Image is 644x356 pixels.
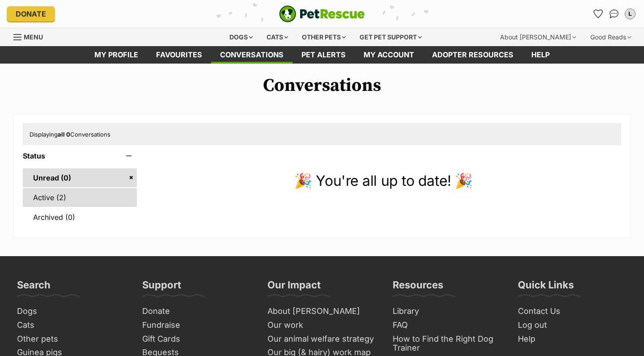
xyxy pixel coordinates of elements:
[147,46,211,64] a: Favourites
[296,28,352,46] div: Other pets
[292,46,355,64] a: Pet alerts
[139,305,255,318] a: Donate
[514,332,631,346] a: Help
[591,7,605,21] a: Favourites
[17,279,51,296] h3: Search
[13,28,49,44] a: Menu
[494,28,582,46] div: About [PERSON_NAME]
[223,28,259,46] div: Dogs
[518,279,574,296] h3: Quick Links
[264,332,380,346] a: Our animal welfare strategy
[591,7,637,21] ul: Account quick links
[260,28,294,46] div: Cats
[146,170,621,192] p: 🎉 You're all up to date! 🎉
[610,9,619,18] img: chat-41dd97257d64d25036548639549fe6c8038ab92f7586957e7f3b1b290dea8141.svg
[13,305,130,318] a: Dogs
[139,332,255,346] a: Gift Cards
[30,131,110,138] span: Displaying Conversations
[13,332,130,346] a: Other pets
[626,9,635,18] div: L
[264,305,380,318] a: About [PERSON_NAME]
[279,5,365,22] img: logo-e224e6f780fb5917bec1dbf3a21bbac754714ae5b6737aabdf751b685950b380.svg
[264,318,380,332] a: Our work
[514,305,631,318] a: Contact Us
[393,279,443,296] h3: Resources
[607,7,621,21] a: Conversations
[142,279,181,296] h3: Support
[355,46,423,64] a: My account
[139,318,255,332] a: Fundraise
[389,332,505,355] a: How to Find the Right Dog Trainer
[24,33,43,41] span: Menu
[23,168,137,187] a: Unread (0)
[23,208,137,227] a: Archived (0)
[623,7,637,21] button: My account
[389,318,505,332] a: FAQ
[211,46,292,64] a: conversations
[514,318,631,332] a: Log out
[58,131,70,138] strong: all 0
[279,5,365,22] a: PetRescue
[23,152,137,160] header: Status
[423,46,522,64] a: Adopter resources
[13,318,130,332] a: Cats
[85,46,147,64] a: My profile
[353,28,428,46] div: Get pet support
[522,46,559,64] a: Help
[23,188,137,207] a: Active (2)
[389,305,505,318] a: Library
[7,6,55,21] a: Donate
[267,279,321,296] h3: Our Impact
[584,28,637,46] div: Good Reads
